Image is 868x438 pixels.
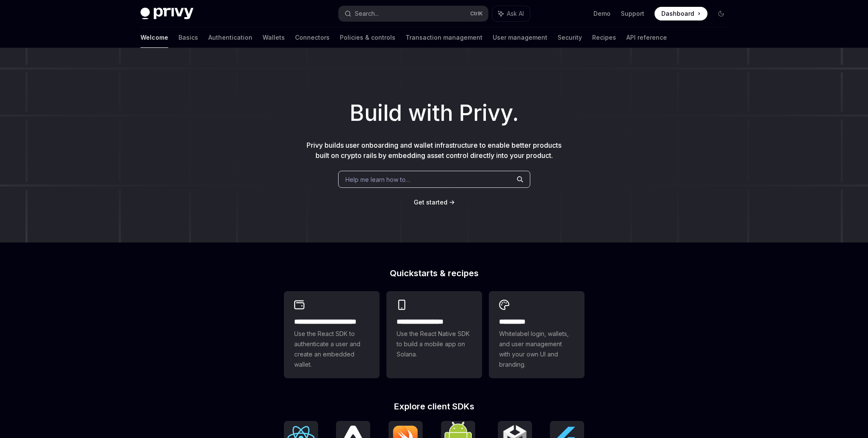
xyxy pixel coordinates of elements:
[655,7,707,20] a: Dashboard
[626,27,667,48] a: API reference
[14,96,854,130] h1: Build with Privy.
[414,199,447,206] span: Get started
[178,27,198,48] a: Basics
[140,27,168,48] a: Welcome
[140,8,193,20] img: dark logo
[284,269,585,277] h2: Quickstarts & recipes
[470,10,483,17] span: Ctrl K
[492,6,530,21] button: Ask AI
[414,198,447,207] a: Get started
[507,9,524,18] span: Ask AI
[406,27,482,48] a: Transaction management
[386,291,482,378] a: **** **** **** ***Use the React Native SDK to build a mobile app on Solana.
[339,6,488,21] button: Search...CtrlK
[284,402,585,411] h2: Explore client SDKs
[499,329,574,370] span: Whitelabel login, wallets, and user management with your own UI and branding.
[661,9,694,18] span: Dashboard
[397,329,472,359] span: Use the React Native SDK to build a mobile app on Solana.
[593,9,611,18] a: Demo
[294,329,369,370] span: Use the React SDK to authenticate a user and create an embedded wallet.
[345,175,410,184] span: Help me learn how to…
[295,27,330,48] a: Connectors
[208,27,252,48] a: Authentication
[340,27,395,48] a: Policies & controls
[489,291,585,378] a: **** *****Whitelabel login, wallets, and user management with your own UI and branding.
[558,27,582,48] a: Security
[592,27,616,48] a: Recipes
[355,9,379,19] div: Search...
[714,7,728,20] button: Toggle dark mode
[493,27,547,48] a: User management
[307,141,561,160] span: Privy builds user onboarding and wallet infrastructure to enable better products built on crypto ...
[621,9,644,18] a: Support
[263,27,285,48] a: Wallets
